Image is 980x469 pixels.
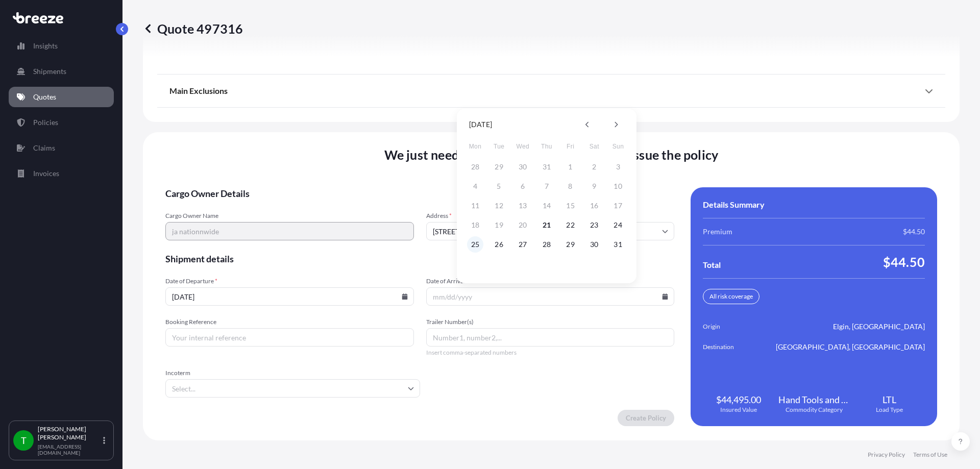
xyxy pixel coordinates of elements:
[9,163,114,184] a: Invoices
[165,212,414,220] span: Cargo Owner Name
[165,287,414,306] input: mm/dd/yyyy
[9,138,114,158] a: Claims
[778,393,850,406] span: Hand Tools and Cutlery
[833,322,925,332] span: Elgin, [GEOGRAPHIC_DATA]
[703,342,760,352] span: Destination
[426,328,675,347] input: Number1, number2,...
[538,236,555,253] button: 28
[9,112,114,133] a: Policies
[537,136,556,157] span: Thursday
[165,369,420,377] span: Incoterm
[38,425,101,441] p: [PERSON_NAME] [PERSON_NAME]
[585,136,603,157] span: Saturday
[883,254,925,270] span: $44.50
[876,406,903,414] span: Load Type
[538,217,555,233] button: 21
[426,222,675,240] input: Cargo owner address
[586,217,602,233] button: 23
[426,277,675,285] span: Date of Arrival
[703,227,732,237] span: Premium
[883,393,896,406] span: LTL
[165,253,674,265] span: Shipment details
[143,20,243,37] p: Quote 497316
[33,168,59,179] p: Invoices
[562,217,579,233] button: 22
[609,136,627,157] span: Sunday
[610,236,626,253] button: 31
[165,379,420,398] input: Select...
[716,393,761,406] span: $44,495.00
[561,136,580,157] span: Friday
[703,260,721,270] span: Total
[562,236,579,253] button: 29
[467,236,483,253] button: 25
[586,236,602,253] button: 30
[21,435,27,446] span: T
[426,318,675,326] span: Trailer Number(s)
[169,86,228,96] span: Main Exclusions
[703,322,760,332] span: Origin
[469,118,492,131] div: [DATE]
[786,406,843,414] span: Commodity Category
[9,61,114,82] a: Shipments
[903,227,925,237] span: $44.50
[33,92,56,102] p: Quotes
[384,146,719,163] span: We just need a few more details before we issue the policy
[426,212,675,220] span: Address
[514,236,531,253] button: 27
[33,41,58,51] p: Insights
[426,349,675,357] span: Insert comma-separated numbers
[165,328,414,347] input: Your internal reference
[490,136,508,157] span: Tuesday
[720,406,757,414] span: Insured Value
[491,236,507,253] button: 26
[868,451,905,459] a: Privacy Policy
[9,36,114,56] a: Insights
[33,66,66,77] p: Shipments
[165,318,414,326] span: Booking Reference
[9,87,114,107] a: Quotes
[703,289,759,304] div: All risk coverage
[165,187,674,200] span: Cargo Owner Details
[513,136,532,157] span: Wednesday
[38,443,101,456] p: [EMAIL_ADDRESS][DOMAIN_NAME]
[165,277,414,285] span: Date of Departure
[626,413,666,423] p: Create Policy
[426,287,675,306] input: mm/dd/yyyy
[913,451,947,459] a: Terms of Use
[610,217,626,233] button: 24
[618,410,674,426] button: Create Policy
[776,342,925,352] span: [GEOGRAPHIC_DATA], [GEOGRAPHIC_DATA]
[169,79,933,103] div: Main Exclusions
[33,143,55,153] p: Claims
[466,136,484,157] span: Monday
[703,200,765,210] span: Details Summary
[33,117,58,128] p: Policies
